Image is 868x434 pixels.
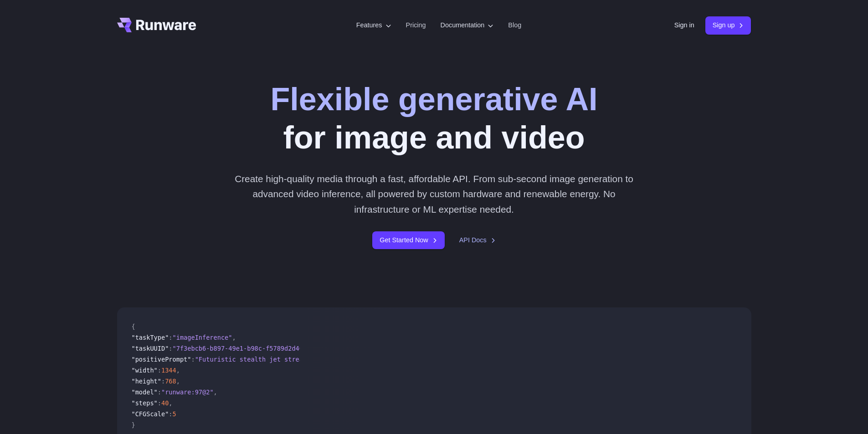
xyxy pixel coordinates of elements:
span: "taskType" [132,334,169,341]
span: : [191,356,195,363]
span: : [169,410,172,418]
h1: for image and video [270,80,597,157]
span: , [176,378,180,385]
span: : [161,378,165,385]
span: 40 [161,399,169,407]
label: Documentation [441,20,494,31]
span: , [176,367,180,374]
span: "7f3ebcb6-b897-49e1-b98c-f5789d2d40d7" [173,345,314,352]
a: Sign in [674,20,694,31]
a: Get Started Now [372,231,444,249]
span: { [132,323,135,330]
span: : [169,334,172,341]
span: 768 [165,378,176,385]
a: Blog [508,20,521,31]
span: , [214,388,217,396]
span: : [158,388,161,396]
span: "Futuristic stealth jet streaking through a neon-lit cityscape with glowing purple exhaust" [195,356,534,363]
span: "CFGScale" [132,410,169,418]
a: Go to / [117,18,196,32]
span: "taskUUID" [132,345,169,352]
label: Features [356,20,391,31]
span: , [169,399,172,407]
span: "imageInference" [173,334,232,341]
span: "model" [132,388,158,396]
span: } [132,421,135,429]
p: Create high-quality media through a fast, affordable API. From sub-second image generation to adv... [231,171,637,217]
strong: Flexible generative AI [270,82,597,117]
a: API Docs [459,235,496,245]
span: : [169,345,172,352]
span: 5 [173,410,176,418]
span: "width" [132,367,158,374]
span: "positivePrompt" [132,356,191,363]
span: : [158,399,161,407]
span: "steps" [132,399,158,407]
span: "runware:97@2" [161,388,214,396]
a: Sign up [705,16,751,34]
span: , [232,334,236,341]
span: "height" [132,378,161,385]
a: Pricing [406,20,426,31]
span: 1344 [161,367,176,374]
span: : [158,367,161,374]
